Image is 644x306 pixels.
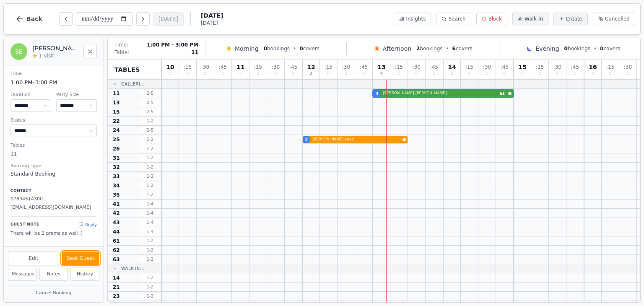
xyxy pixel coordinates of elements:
span: 0 [433,72,435,76]
span: 15 [113,109,120,115]
span: 26 [113,145,120,152]
span: : 45 [571,65,579,70]
dt: Time [10,70,97,78]
span: 0 [538,72,541,76]
span: 0 [415,72,418,76]
span: : 45 [430,65,438,70]
span: 14 [113,275,120,281]
span: 25 [113,136,120,143]
span: : 45 [289,65,297,70]
dt: Party Size [56,91,97,99]
svg: Customer message [500,91,505,96]
span: 10 [166,64,174,70]
span: : 30 [624,65,632,70]
span: 1 - 2 [140,293,160,299]
dd: 1:00 PM – 3:00 PM [10,78,97,87]
span: 2 [310,72,312,76]
span: : 30 [342,65,350,70]
span: 13 [113,99,120,106]
p: Contact [10,188,97,194]
span: 35 [113,192,120,198]
span: 62 [113,247,120,254]
button: Insights [394,13,431,25]
span: 0 [609,72,611,76]
span: • [293,45,296,52]
span: 0 [257,72,259,76]
span: : 15 [184,65,192,70]
p: There will be 2 prams as well :) [10,230,97,237]
span: Insights [406,16,426,22]
span: 44 [113,228,120,235]
dd: 11 [10,150,97,158]
h2: [PERSON_NAME] [PERSON_NAME] [32,44,78,52]
span: Tables [114,65,140,74]
span: 0 [327,72,330,76]
span: 2 [305,137,308,143]
span: 1 - 2 [140,256,160,262]
span: 0 [592,72,594,76]
span: bookings [564,45,590,52]
span: Search [448,16,465,22]
dt: Tables [10,142,97,149]
span: 0 [564,46,568,52]
span: 1 - 2 [140,155,160,161]
span: Time: [114,41,128,48]
span: 1 - 2 [140,182,160,189]
span: Create [566,16,582,22]
span: : 15 [465,65,473,70]
span: covers [452,45,473,52]
button: Edit [8,251,59,265]
span: 6 [452,46,456,52]
span: 34 [113,182,120,189]
span: 22 [113,118,120,124]
span: 16 [589,64,597,70]
span: 1 - 4 [140,210,160,216]
p: Guest Note [10,222,39,228]
span: : 30 [553,65,561,70]
span: 33 [113,173,120,180]
span: 0 [503,72,506,76]
button: History [70,268,99,281]
p: [EMAIL_ADDRESS][DOMAIN_NAME] [10,204,97,211]
span: 1 - 2 [140,284,160,290]
span: 1 - 4 [140,201,160,207]
span: 0 [397,72,400,76]
span: 1:00 PM - 3:00 PM [147,41,198,48]
span: 0 [239,72,242,76]
span: • [594,45,597,52]
span: [PERSON_NAME] [PERSON_NAME] [383,91,498,96]
span: 31 [113,155,120,161]
span: [PERSON_NAME] Love [312,137,401,143]
span: 23 [113,293,120,300]
span: 0 [186,72,189,76]
span: : 30 [413,65,421,70]
button: Walk-in [512,13,548,25]
span: : 30 [272,65,280,70]
span: Evening [535,44,559,53]
span: 1 - 2 [140,173,160,179]
span: 0 [486,72,488,76]
span: 2 - 5 [140,109,160,115]
button: Reply [78,222,97,228]
span: 15 [518,64,526,70]
span: covers [600,45,620,52]
span: 1 - 4 [140,228,160,235]
span: 1 - 2 [140,192,160,198]
span: 0 [600,46,603,52]
span: 2 - 5 [140,127,160,133]
span: 0 [362,72,365,76]
div: SE [10,43,27,60]
button: [DATE] [153,12,184,26]
span: Block [488,16,502,22]
span: 24 [113,127,120,134]
span: 13 [377,64,385,70]
span: [DATE] [201,20,223,26]
span: 1 - 4 [140,219,160,226]
span: 21 [113,284,120,290]
span: 41 [113,201,120,207]
span: : 45 [501,65,509,70]
button: Next day [136,12,150,26]
span: : 15 [395,65,403,70]
span: Cancelled [605,16,630,22]
span: 2 - 5 [140,90,160,96]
